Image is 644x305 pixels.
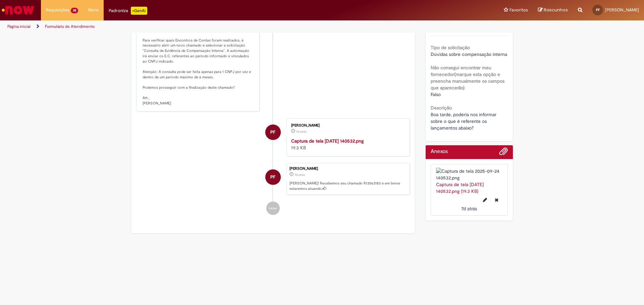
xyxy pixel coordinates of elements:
span: Rascunhos [544,7,568,13]
a: Página inicial [7,24,31,29]
span: PF [270,124,275,140]
a: Captura de tela [DATE] 140532.png (19.3 KB) [436,181,484,194]
p: [PERSON_NAME]! Recebemos seu chamado R13563183 e em breve estaremos atuando. [289,181,406,191]
p: +GenAi [131,7,147,15]
span: 7d atrás [461,206,477,212]
span: 7d atrás [296,130,307,134]
div: Perola Furtado [265,125,281,140]
img: Captura de tela 2025-09-24 140532.png [436,168,503,181]
span: Dúvidas sobre compensação interna [431,51,507,57]
button: Excluir Captura de tela 2025-09-24 140532.png [491,195,502,205]
span: PF [596,8,600,12]
div: 19.3 KB [291,138,403,151]
button: Editar nome de arquivo Captura de tela 2025-09-24 140532.png [479,195,491,205]
a: Captura de tela [DATE] 140532.png [291,138,364,144]
div: Perola Furtado [265,169,281,185]
b: Não consegui encontrar meu fornecedor(marque esta opção e preencha manualmente os campos que apar... [431,65,504,91]
span: 38 [71,8,78,13]
li: Perola Furtado [136,163,410,195]
a: Rascunhos [538,7,568,13]
span: More [88,7,99,13]
span: [PERSON_NAME] [605,7,639,13]
p: Olá, Para verificar quais Encontros de Contas foram realizados, é necessário abrir um novo chamad... [143,27,254,106]
img: ServiceNow [1,3,35,17]
span: Requisições [46,7,69,13]
h2: Anexos [431,149,448,155]
div: [PERSON_NAME] [289,167,406,171]
span: Favoritos [509,7,528,13]
span: Falso [431,91,441,97]
a: Formulário de Atendimento [45,24,95,29]
time: 24/09/2025 14:09:32 [461,206,477,212]
b: Tipo de solicitação [431,45,470,51]
span: 7d atrás [294,173,305,177]
div: Padroniza [109,7,147,15]
span: PF [270,169,275,185]
div: [PERSON_NAME] [291,124,403,128]
ul: Trilhas de página [5,20,424,33]
button: Adicionar anexos [499,147,508,159]
b: Descrição [431,105,452,111]
span: Boa tarde, poderia nos informar sobre o que é referente os lançamentos abaixo? [431,111,498,131]
time: 24/09/2025 14:10:44 [294,173,305,177]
